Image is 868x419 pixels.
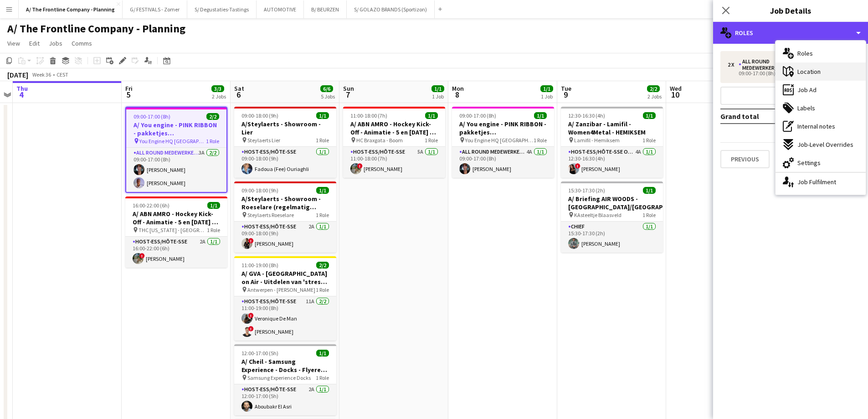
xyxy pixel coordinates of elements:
[139,138,206,145] span: You Engine HQ [GEOGRAPHIC_DATA]
[49,39,62,47] span: Jobs
[248,326,254,331] span: !
[668,89,682,100] span: 10
[643,112,656,119] span: 1/1
[30,71,53,78] span: Week 36
[248,238,254,243] span: !
[4,37,24,49] a: View
[125,197,227,268] div: 16:00-22:00 (6h)1/1A/ ABN AMRO - Hockey Kick-Off - Animatie - 5 en [DATE] - De Pinte THC [US_STAT...
[432,93,444,100] div: 1 Job
[316,137,329,144] span: 1 Role
[15,89,28,100] span: 4
[452,107,554,178] app-job-card: 09:00-17:00 (8h)1/1A/ You engine - PINK RIBBON - pakketjes inpakken/samenstellen (5 + [DATE]) You...
[541,93,553,100] div: 1 Job
[357,163,363,169] span: !
[797,159,821,167] span: Settings
[7,22,185,36] h1: A/ The Frontline Company - Planning
[425,137,438,144] span: 1 Role
[125,107,227,193] app-job-card: 09:00-17:00 (8h)2/2A/ You engine - PINK RIBBON - pakketjes inpakken/samenstellen (5 + [DATE]) You...
[316,262,329,269] span: 2/2
[451,89,464,100] span: 8
[234,181,336,253] app-job-card: 09:00-18:00 (9h)1/1A/Steylaerts - Showroom - Roeselare (regelmatig terugkerende opdracht) Steylae...
[234,147,336,178] app-card-role: Host-ess/Hôte-sse1/109:00-18:00 (9h)Fadoua (Fee) Ouriaghli
[797,86,817,94] span: Job Ad
[347,0,435,18] button: S/ GOLAZO BRANDS (Sportizon)
[728,62,739,68] div: 2 x
[561,107,663,178] app-job-card: 12:30-16:30 (4h)1/1A/ Zanzibar - Lamifil - Women4Metal - HEMIKSEM Lamifil - Hemiksem1 RoleHost-es...
[561,84,571,93] span: Tue
[234,107,336,178] div: 09:00-18:00 (9h)1/1A/Steylaerts - Showroom - Lier Steylaerts Lier1 RoleHost-ess/Hôte-sse1/109:00-...
[139,227,207,233] span: THC [US_STATE] - [GEOGRAPHIC_DATA] – De Pinte
[68,37,96,49] a: Comms
[643,187,656,194] span: 1/1
[123,0,187,18] button: G/ FESTIVALS - Zomer
[133,202,169,209] span: 16:00-22:00 (6h)
[797,140,853,149] span: Job-Level Overrides
[568,112,605,119] span: 12:30-16:30 (4h)
[642,137,656,144] span: 1 Role
[797,104,815,112] span: Labels
[797,49,813,57] span: Roles
[7,39,20,47] span: View
[316,212,329,218] span: 1 Role
[247,374,311,381] span: Samsung Experience Docks
[320,85,333,92] span: 6/6
[126,148,226,192] app-card-role: All Round medewerker/collaborateur3A2/209:00-17:00 (8h)[PERSON_NAME][PERSON_NAME]
[234,120,336,136] h3: A/Steylaerts - Showroom - Lier
[321,93,335,100] div: 5 Jobs
[647,85,660,92] span: 2/2
[561,222,663,253] app-card-role: Chief1/115:30-17:30 (2h)[PERSON_NAME]
[241,262,278,269] span: 11:00-19:00 (8h)
[560,89,571,100] span: 9
[561,181,663,253] app-job-card: 15:30-17:30 (2h)1/1A/ Briefing AIR WOODS - [GEOGRAPHIC_DATA]/[GEOGRAPHIC_DATA] KAsteeltje Blaasve...
[452,147,554,178] app-card-role: All Round medewerker/collaborateur4A1/109:00-17:00 (8h)[PERSON_NAME]
[316,187,329,194] span: 1/1
[342,89,354,100] span: 7
[343,107,445,178] app-job-card: 11:00-18:00 (7h)1/1A/ ABN AMRO - Hockey Kick-Off - Animatie - 5 en [DATE] - Boom HC Braxgata - Bo...
[316,286,329,293] span: 1 Role
[776,173,866,191] div: Job Fulfilment
[304,0,347,18] button: B/ BEURZEN
[26,37,43,49] a: Edit
[343,147,445,178] app-card-role: Host-ess/Hôte-sse5A1/111:00-18:00 (7h)![PERSON_NAME]
[134,113,170,120] span: 09:00-17:00 (8h)
[574,137,620,144] span: Lamifil - Hemiksem
[713,5,868,16] h3: Job Details
[125,237,227,268] app-card-role: Host-ess/Hôte-sse2A1/116:00-22:00 (6h)![PERSON_NAME]
[234,384,336,415] app-card-role: Host-ess/Hôte-sse2A1/112:00-17:00 (5h)Aboubakr El Asri
[234,344,336,415] app-job-card: 12:00-17:00 (5h)1/1A/ Cheil - Samsung Experience - Docks - Flyeren (30/8+6/9+13/9) Samsung Experi...
[720,109,817,124] td: Grand total
[459,112,496,119] span: 09:00-17:00 (8h)
[124,89,133,100] span: 5
[647,93,662,100] div: 2 Jobs
[575,163,580,169] span: !
[212,93,226,100] div: 2 Jobs
[574,212,621,218] span: KAsteeltje Blaasveld
[241,112,278,119] span: 09:00-18:00 (9h)
[206,138,219,145] span: 1 Role
[350,112,387,119] span: 11:00-18:00 (7h)
[7,70,28,79] div: [DATE]
[561,147,663,178] app-card-role: Host-ess/Hôte-sse Onthaal-Accueill4A1/112:30-16:30 (4h)![PERSON_NAME]
[670,84,682,93] span: Wed
[45,37,66,49] a: Jobs
[233,89,244,100] span: 6
[316,350,329,357] span: 1/1
[211,85,224,92] span: 3/3
[247,212,294,218] span: Steylaerts Roeselare
[125,84,133,93] span: Fri
[343,120,445,136] h3: A/ ABN AMRO - Hockey Kick-Off - Animatie - 5 en [DATE] - Boom
[207,227,220,233] span: 1 Role
[797,122,835,130] span: Internal notes
[126,121,226,137] h3: A/ You engine - PINK RIBBON - pakketjes inpakken/samenstellen (5 + [DATE])
[561,120,663,136] h3: A/ Zanzibar - Lamifil - Women4Metal - HEMIKSEM
[713,22,868,44] div: Roles
[356,137,403,144] span: HC Braxgata - Boom
[739,58,832,71] div: All Round medewerker/collaborateur
[16,84,28,93] span: Thu
[234,256,336,341] app-job-card: 11:00-19:00 (8h)2/2A/ GVA - [GEOGRAPHIC_DATA] on Air - Uitdelen van 'stress' bananen Antwerpen - ...
[728,71,844,76] div: 09:00-17:00 (8h)
[207,202,220,209] span: 1/1
[452,84,464,93] span: Mon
